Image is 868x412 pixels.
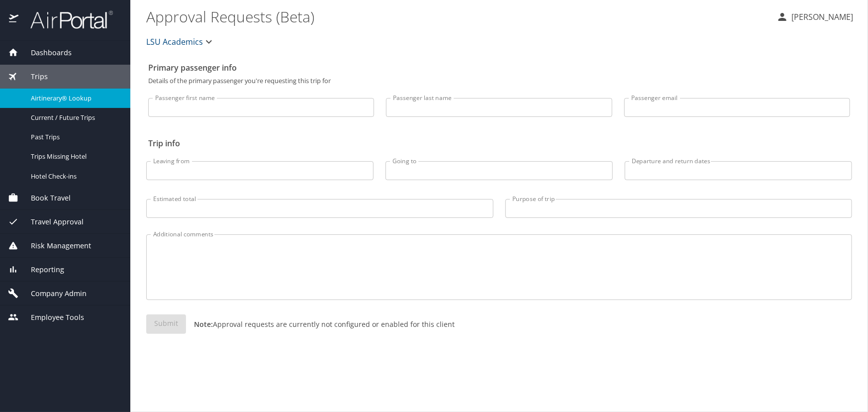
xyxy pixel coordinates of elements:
h1: Approval Requests (Beta) [146,1,769,32]
span: Past Trips [31,132,118,142]
span: Company Admin [18,288,87,299]
p: Details of the primary passenger you're requesting this trip for [148,78,850,84]
strong: Note: [194,319,213,329]
span: Risk Management [18,240,91,251]
img: icon-airportal.png [9,10,19,29]
button: [PERSON_NAME] [772,8,857,26]
span: Trips [18,71,48,82]
span: Dashboards [18,47,72,58]
span: Employee Tools [18,312,84,323]
span: LSU Academics [146,35,203,49]
span: Hotel Check-ins [31,172,118,181]
span: Airtinerary® Lookup [31,94,118,103]
h2: Trip info [148,135,850,151]
span: Reporting [18,264,64,275]
span: Travel Approval [18,216,84,227]
p: Approval requests are currently not configured or enabled for this client [186,319,455,329]
span: Trips Missing Hotel [31,152,118,161]
span: Book Travel [18,193,71,204]
button: LSU Academics [142,32,219,52]
h2: Primary passenger info [148,60,850,76]
p: [PERSON_NAME] [788,11,853,23]
span: Current / Future Trips [31,113,118,122]
img: airportal-logo.png [19,10,113,29]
